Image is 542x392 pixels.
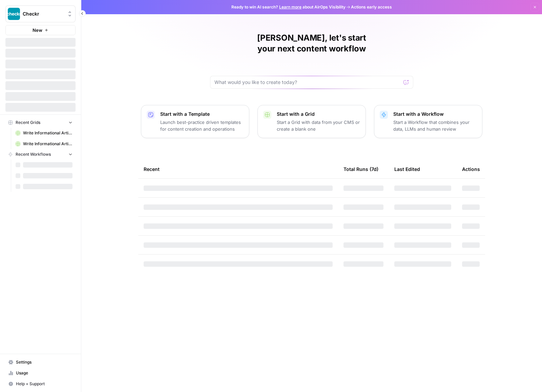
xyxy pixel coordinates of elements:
[374,105,482,138] button: Start with a WorkflowStart a Workflow that combines your data, LLMs and human review
[16,119,40,126] span: Recent Grids
[160,111,244,117] p: Start with a Template
[16,370,72,376] span: Usage
[210,32,413,54] h1: [PERSON_NAME], let's start your next content workflow
[5,357,76,368] a: Settings
[277,111,360,117] p: Start with a Grid
[393,111,477,117] p: Start with a Workflow
[141,105,249,138] button: Start with a TemplateLaunch best-practice driven templates for content creation and operations
[393,119,477,132] p: Start a Workflow that combines your data, LLMs and human review
[16,359,72,365] span: Settings
[8,8,20,20] img: Checkr Logo
[5,5,76,22] button: Workspace: Checkr
[257,105,366,138] button: Start with a GridStart a Grid with data from your CMS or create a blank one
[23,10,64,17] span: Checkr
[277,119,360,132] p: Start a Grid with data from your CMS or create a blank one
[23,141,72,147] span: Write Informational Article - B2C
[16,381,72,387] span: Help + Support
[5,368,76,378] a: Usage
[343,160,378,178] div: Total Runs (7d)
[351,4,392,10] span: Actions early access
[13,138,76,149] a: Write Informational Article - B2C
[23,130,72,136] span: Write Informational Article - B2B
[231,4,346,10] span: Ready to win AI search? about AirOps Visibility
[16,151,51,157] span: Recent Workflows
[13,128,76,138] a: Write Informational Article - B2B
[5,378,76,389] button: Help + Support
[5,149,76,159] button: Recent Workflows
[5,117,76,128] button: Recent Grids
[160,119,244,132] p: Launch best-practice driven templates for content creation and operations
[144,160,333,178] div: Recent
[279,4,301,9] a: Learn more
[394,160,420,178] div: Last Edited
[214,79,401,86] input: What would you like to create today?
[5,25,76,35] button: New
[462,160,480,178] div: Actions
[33,27,42,34] span: New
